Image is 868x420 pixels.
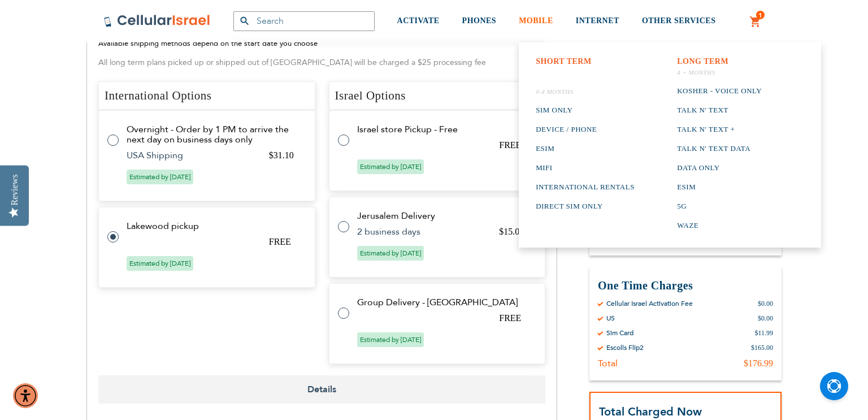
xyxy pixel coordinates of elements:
span: Estimated by [DATE] [127,170,193,184]
div: Accessibility Menu [13,383,38,408]
span: Estimated by [DATE] [357,159,424,174]
div: $176.99 [744,357,773,369]
td: Group Delivery - [GEOGRAPHIC_DATA] [357,297,532,308]
div: $11.99 [754,328,773,337]
a: Device / Phone [536,120,635,139]
a: Talk n' Text + [677,120,762,139]
a: 1 [749,15,762,29]
a: Mifi [536,158,635,177]
strong: Total Charged Now [599,404,702,419]
h4: International Options [98,81,315,111]
span: Estimated by [DATE] [357,332,424,347]
td: USA Shipping [127,150,255,161]
td: Lakewood pickup [127,221,301,231]
a: Waze [677,216,762,235]
span: Details [98,375,545,404]
span: To see more shipping options, Please enter your shipping address above. Available shipping method... [98,24,345,49]
div: Cellular Israel Activation Fee [606,298,693,308]
img: Cellular Israel Logo [103,14,211,28]
h4: Israel Options [329,81,546,111]
span: OTHER SERVICES [642,16,716,25]
div: Sim Card [606,328,633,337]
td: Overnight - Order by 1 PM to arrive the next day on business days only [127,124,301,145]
a: 5G [677,197,762,216]
a: Kosher - voice only [677,81,762,101]
td: 2 business days [357,227,485,237]
a: ESIM [536,139,635,158]
div: $0.00 [758,298,773,308]
div: Escolls Flip2 [606,343,644,352]
span: PHONES [462,16,497,25]
div: Total [598,357,618,369]
span: FREE [269,237,291,246]
span: MOBILE [519,16,553,25]
input: Search [233,11,375,31]
div: $0.00 [758,313,773,322]
h3: One Time Charges [598,278,773,293]
a: ESIM [677,177,762,197]
span: FREE [499,313,521,323]
div: US [606,313,615,322]
a: Data only [677,158,762,177]
span: $31.10 [269,150,294,160]
strong: Long Term [677,57,728,66]
span: $15.00 [499,227,524,236]
strong: Short term [536,57,592,66]
sapn: 4 + Months [677,68,762,77]
span: 1 [758,11,762,20]
td: Jerusalem Delivery [357,211,532,221]
span: ACTIVATE [397,16,440,25]
a: International rentals [536,177,635,197]
div: $165.00 [751,343,773,352]
a: SIM Only [536,101,635,120]
a: Direct SIM Only [536,197,635,216]
p: All long term plans picked up or shipped out of [GEOGRAPHIC_DATA] will be charged a $25 processin... [98,56,545,70]
sapn: 0-4 Months [536,88,635,96]
span: Estimated by [DATE] [357,246,424,261]
div: Reviews [10,174,20,205]
span: FREE [499,140,521,150]
td: Israel store Pickup - Free [357,124,532,135]
span: INTERNET [576,16,619,25]
a: Talk n' Text [677,101,762,120]
a: Talk n' Text Data [677,139,762,158]
span: Estimated by [DATE] [127,256,193,271]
